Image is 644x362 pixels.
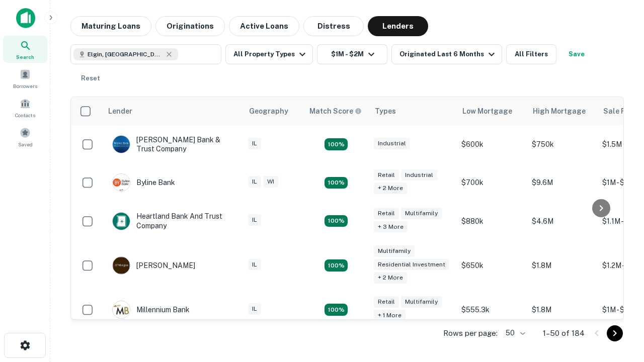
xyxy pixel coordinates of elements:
div: Retail [374,208,399,219]
div: IL [248,214,261,226]
div: IL [248,259,261,270]
div: + 2 more [374,183,407,194]
td: $650k [456,240,527,291]
td: $9.6M [527,163,597,202]
div: + 2 more [374,272,407,284]
div: Residential Investment [374,259,449,270]
div: Byline Bank [112,173,175,192]
div: [PERSON_NAME] Bank & Trust Company [112,135,233,153]
iframe: Chat Widget [594,282,644,330]
h6: Match Score [309,106,360,117]
th: Low Mortgage [456,97,527,125]
div: Types [375,105,396,117]
div: [PERSON_NAME] [112,256,195,275]
button: Save your search to get updates of matches that match your search criteria. [560,44,593,64]
span: Borrowers [13,82,37,90]
td: $880k [456,202,527,240]
div: + 1 more [374,310,406,321]
div: Matching Properties: 20, hasApolloMatch: undefined [325,177,348,189]
div: High Mortgage [533,105,586,117]
div: 50 [502,326,527,340]
div: Capitalize uses an advanced AI algorithm to match your search with the best lender. The match sco... [309,106,362,117]
a: Search [3,36,47,63]
div: IL [248,303,261,315]
p: Rows per page: [443,327,498,339]
span: Contacts [15,111,35,119]
span: Saved [18,140,33,148]
a: Saved [3,123,47,150]
a: Borrowers [3,65,47,92]
td: $1.8M [527,240,597,291]
th: Capitalize uses an advanced AI algorithm to match your search with the best lender. The match sco... [303,97,369,125]
div: + 3 more [374,221,408,233]
div: Multifamily [374,245,415,257]
div: Matching Properties: 28, hasApolloMatch: undefined [325,138,348,150]
img: picture [113,213,130,230]
div: Originated Last 6 Months [399,48,498,60]
div: Lender [108,105,132,117]
span: Search [16,53,34,61]
td: $555.3k [456,291,527,329]
button: Active Loans [229,16,299,36]
td: $750k [527,125,597,163]
div: Geography [249,105,288,117]
th: Types [369,97,456,125]
button: Originated Last 6 Months [391,44,502,64]
button: Originations [155,16,225,36]
button: Reset [74,68,107,88]
button: All Filters [506,44,556,64]
div: Industrial [374,138,410,149]
div: Heartland Bank And Trust Company [112,212,233,230]
div: IL [248,138,261,149]
th: Lender [102,97,243,125]
img: picture [113,136,130,153]
th: Geography [243,97,303,125]
th: High Mortgage [527,97,597,125]
div: Multifamily [401,296,442,308]
button: All Property Types [225,44,313,64]
td: $700k [456,163,527,202]
img: picture [113,301,130,318]
button: Go to next page [607,325,623,341]
td: $4.6M [527,202,597,240]
td: $1.8M [527,291,597,329]
button: Distress [303,16,364,36]
div: Millennium Bank [112,301,190,319]
div: Matching Properties: 16, hasApolloMatch: undefined [325,304,348,316]
div: Retail [374,169,399,181]
p: 1–50 of 184 [543,327,585,339]
button: Lenders [368,16,428,36]
div: Multifamily [401,208,442,219]
span: Elgin, [GEOGRAPHIC_DATA], [GEOGRAPHIC_DATA] [88,50,163,59]
button: Maturing Loans [70,16,151,36]
div: IL [248,176,261,188]
img: picture [113,174,130,191]
img: capitalize-icon.png [16,8,35,28]
div: WI [263,176,278,188]
td: $600k [456,125,527,163]
div: Industrial [401,169,437,181]
div: Matching Properties: 19, hasApolloMatch: undefined [325,215,348,227]
button: $1M - $2M [317,44,387,64]
div: Low Mortgage [462,105,512,117]
div: Retail [374,296,399,308]
a: Contacts [3,94,47,121]
div: Matching Properties: 25, hasApolloMatch: undefined [325,259,348,271]
img: picture [113,257,130,274]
